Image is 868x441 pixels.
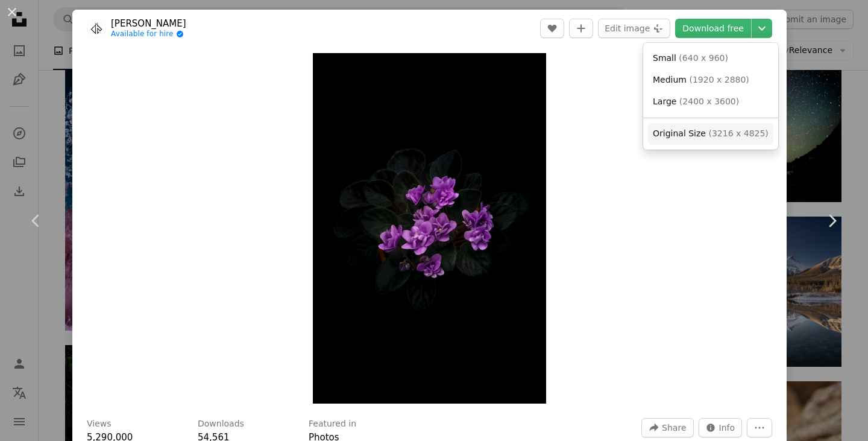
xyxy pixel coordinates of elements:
[653,128,706,138] span: Original Size
[689,75,749,84] span: ( 1920 x 2880 )
[679,53,728,63] span: ( 640 x 960 )
[653,53,676,63] span: Small
[653,75,687,84] span: Medium
[653,97,676,106] span: Large
[708,128,768,138] span: ( 3216 x 4825 )
[752,19,772,38] button: Choose download size
[679,97,739,106] span: ( 2400 x 3600 )
[643,43,778,150] div: Choose download size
